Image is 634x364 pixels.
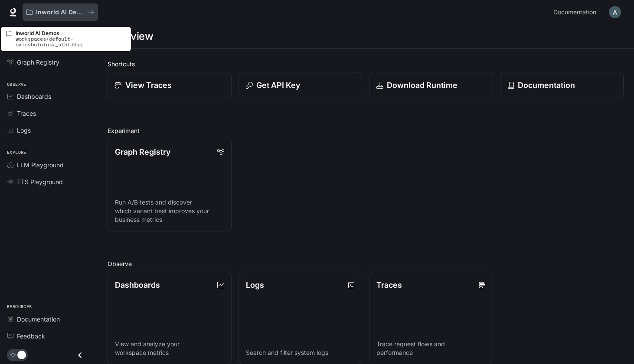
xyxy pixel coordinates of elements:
p: Run A/B tests and discover which variant best improves your business metrics [115,198,224,224]
button: User avatar [606,3,624,21]
a: Graph RegistryRun A/B tests and discover which variant best improves your business metrics [108,139,232,231]
a: LLM Playground [3,157,93,172]
p: Trace request flows and performance [376,340,486,357]
span: Graph Registry [17,58,59,67]
p: View Traces [125,79,172,91]
p: Graph Registry [115,146,170,158]
span: Documentation [17,315,60,324]
a: Download Runtime [369,72,493,98]
p: Documentation [518,79,575,91]
a: Logs [3,123,93,138]
button: All workspaces [23,3,98,21]
span: Documentation [553,7,596,18]
p: workspaces/default-oxfsv5ofoinxk_sihfd6qg [16,36,126,47]
p: Traces [376,279,402,291]
p: Logs [246,279,264,291]
span: Feedback [17,331,45,341]
span: Dashboards [17,92,51,101]
p: Inworld AI Demos [16,30,126,36]
button: Close drawer [70,346,90,364]
a: Graph Registry [3,55,93,70]
p: Dashboards [115,279,160,291]
a: TTS Playground [3,174,93,189]
a: Traces [3,106,93,121]
p: Search and filter system logs [246,348,355,357]
h2: Shortcuts [108,59,624,68]
span: LLM Playground [17,160,64,169]
img: User avatar [609,6,621,18]
a: Documentation [500,72,624,98]
a: View Traces [108,72,232,98]
p: Get API Key [256,79,300,91]
p: View and analyze your workspace metrics [115,340,224,357]
span: TTS Playground [17,177,63,186]
span: Traces [17,109,36,118]
a: Feedback [3,328,93,344]
span: Dark mode toggle [17,350,26,359]
a: Dashboards [3,89,93,104]
p: Download Runtime [387,79,458,91]
h2: Observe [108,259,624,268]
button: Get API Key [239,72,363,98]
a: Documentation [550,3,603,21]
h2: Experiment [108,126,624,135]
a: Documentation [3,312,93,327]
p: Inworld AI Demos [36,9,85,16]
span: Logs [17,126,31,135]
